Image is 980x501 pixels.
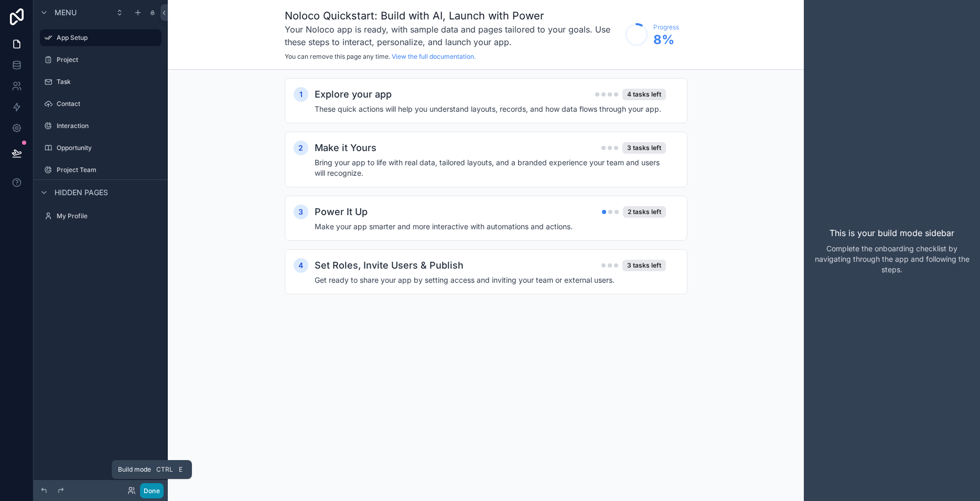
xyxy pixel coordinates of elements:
[57,144,159,152] label: Opportunity
[57,166,159,174] label: Project Team
[285,23,620,48] h3: Your Noloco app is ready, with sample data and pages tailored to your goals. Use these steps to i...
[57,78,159,86] label: Task
[653,31,679,48] span: 8 %
[140,483,164,498] button: Done
[55,187,108,198] span: Hidden pages
[57,212,159,220] label: My Profile
[285,8,620,23] h1: Noloco Quickstart: Build with AI, Launch with Power
[653,23,679,31] span: Progress
[57,56,159,64] label: Project
[57,100,159,108] label: Contact
[40,118,161,134] a: Interaction
[392,52,476,60] a: View the full documentation.
[40,208,161,225] a: My Profile
[57,34,155,42] label: App Setup
[40,95,161,112] a: Contact
[830,227,954,239] p: This is your build mode sidebar
[118,465,151,474] span: Build mode
[57,122,159,130] label: Interaction
[40,73,161,90] a: Task
[40,162,161,178] a: Project Team
[40,140,161,156] a: Opportunity
[40,29,161,46] a: App Setup
[155,464,174,475] span: Ctrl
[55,7,77,18] span: Menu
[812,243,972,275] p: Complete the onboarding checklist by navigating through the app and following the steps.
[40,51,161,68] a: Project
[285,52,390,60] span: You can remove this page any time.
[176,465,185,474] span: E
